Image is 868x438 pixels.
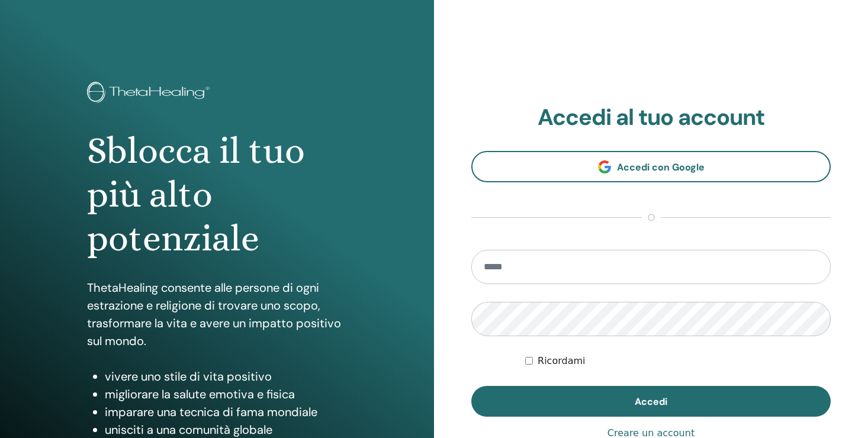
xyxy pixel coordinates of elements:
[525,354,831,368] div: Keep me authenticated indefinitely or until I manually logout
[635,395,667,408] span: Accedi
[105,368,347,385] li: vivere uno stile di vita positivo
[617,161,705,173] span: Accedi con Google
[538,354,585,368] label: Ricordami
[471,104,831,131] h2: Accedi al tuo account
[87,129,347,261] h1: Sblocca il tuo più alto potenziale
[105,403,347,421] li: imparare una tecnica di fama mondiale
[642,211,661,225] span: o
[87,279,347,350] p: ThetaHealing consente alle persone di ogni estrazione e religione di trovare uno scopo, trasforma...
[105,385,347,403] li: migliorare la salute emotiva e fisica
[471,386,831,417] button: Accedi
[471,151,831,182] a: Accedi con Google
